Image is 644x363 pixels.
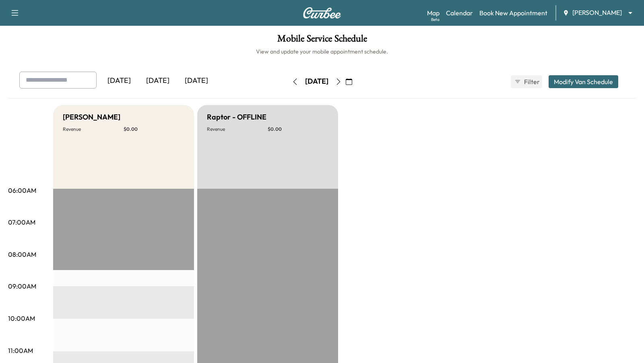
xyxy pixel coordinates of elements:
img: Curbee Logo [303,7,341,19]
span: Filter [524,77,539,87]
p: Revenue [63,126,124,132]
h5: Raptor - OFFLINE [207,111,266,123]
div: [DATE] [138,72,177,90]
p: 07:00AM [8,217,35,227]
h5: [PERSON_NAME] [63,111,120,123]
p: $ 0.00 [124,126,184,132]
p: 11:00AM [8,346,33,355]
p: 10:00AM [8,313,35,323]
div: Beta [431,16,440,23]
p: 06:00AM [8,186,36,195]
a: Book New Appointment [479,8,547,18]
div: [DATE] [100,72,138,90]
h1: Mobile Service Schedule [8,34,636,47]
p: 09:00AM [8,281,36,291]
button: Modify Van Schedule [549,75,618,88]
a: MapBeta [427,8,440,18]
button: Filter [511,75,542,88]
p: $ 0.00 [268,126,328,132]
div: [DATE] [177,72,216,90]
a: Calendar [446,8,473,18]
span: [PERSON_NAME] [572,8,622,17]
p: Revenue [207,126,268,132]
div: [DATE] [305,76,328,87]
h6: View and update your mobile appointment schedule. [8,47,636,56]
p: 08:00AM [8,250,36,259]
